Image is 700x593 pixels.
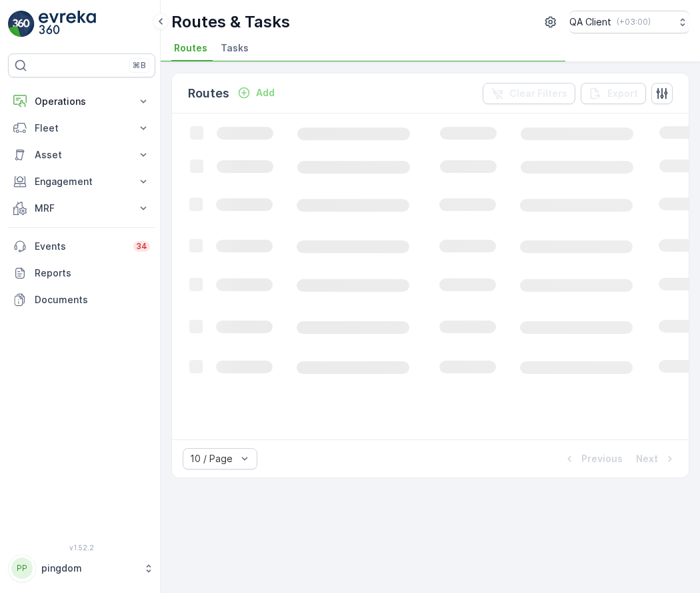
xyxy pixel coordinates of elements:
[221,41,249,55] span: Tasks
[35,202,129,215] p: MRF
[569,15,611,29] p: QA Client
[133,60,146,71] p: ⌘B
[232,85,280,101] button: Add
[569,11,689,33] button: QA Client(+03:00)
[8,286,155,313] a: Documents
[11,558,33,579] div: PP
[35,122,129,135] p: Fleet
[35,148,129,162] p: Asset
[8,544,155,552] span: v 1.52.2
[35,95,129,108] p: Operations
[509,87,567,100] p: Clear Filters
[35,240,125,253] p: Events
[8,233,155,260] a: Events34
[188,84,229,103] p: Routes
[41,562,137,575] p: pingdom
[636,452,658,465] p: Next
[35,266,150,280] p: Reports
[39,11,96,37] img: logo_light-DOdMpM7g.png
[635,451,678,467] button: Next
[617,17,651,27] p: ( +03:00 )
[35,175,129,188] p: Engagement
[8,11,35,37] img: logo
[483,83,575,104] button: Clear Filters
[8,115,155,142] button: Fleet
[171,11,290,33] p: Routes & Tasks
[8,554,155,582] button: PPpingdom
[256,86,275,100] p: Add
[607,87,638,100] p: Export
[8,142,155,168] button: Asset
[174,41,207,55] span: Routes
[136,241,147,252] p: 34
[581,452,623,465] p: Previous
[35,293,150,307] p: Documents
[561,451,624,467] button: Previous
[8,168,155,195] button: Engagement
[581,83,646,104] button: Export
[8,88,155,115] button: Operations
[8,260,155,286] a: Reports
[8,195,155,222] button: MRF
